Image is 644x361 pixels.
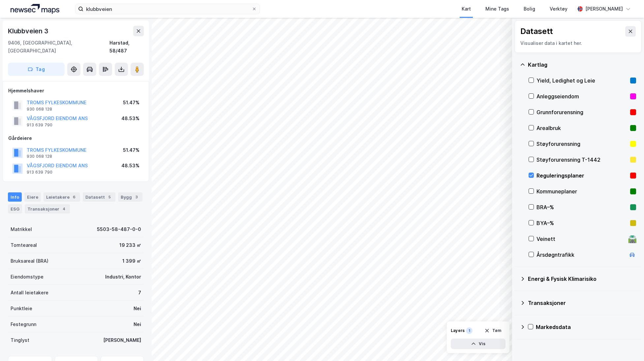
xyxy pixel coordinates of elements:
[451,328,465,333] div: Layers
[536,323,636,331] div: Markedsdata
[537,187,628,195] div: Kommuneplaner
[520,26,553,37] div: Datasett
[537,140,628,148] div: Støyforurensning
[122,257,141,265] div: 1 399 ㎡
[121,162,139,170] div: 48.53%
[134,305,141,312] div: Nei
[480,325,506,336] button: Tøm
[537,219,628,227] div: BYA–%
[105,273,141,281] div: Industri, Kontor
[27,122,52,128] div: 913 639 790
[24,192,41,202] div: Eiere
[138,289,141,297] div: 7
[528,275,636,283] div: Energi & Fysisk Klimarisiko
[71,194,77,200] div: 6
[8,87,143,95] div: Hjemmelshaver
[628,235,637,243] div: 🛣️
[524,5,535,13] div: Bolig
[123,99,139,107] div: 51.47%
[537,235,626,243] div: Veinett
[25,204,70,213] div: Transaksjoner
[119,241,141,249] div: 19 233 ㎡
[8,63,65,76] button: Tag
[83,4,252,14] input: Søk på adresse, matrikkel, gårdeiere, leietakere eller personer
[11,241,37,249] div: Tomteareal
[118,192,142,202] div: Bygg
[61,206,67,212] div: 4
[537,251,626,259] div: Årsdøgntrafikk
[44,192,80,202] div: Leietakere
[11,336,29,344] div: Tinglyst
[97,225,141,233] div: 5503-58-487-0-0
[537,77,628,84] div: Yield, Ledighet og Leie
[109,39,144,55] div: Harstad, 58/487
[27,154,52,159] div: 930 068 128
[537,108,628,116] div: Grunnforurensning
[585,5,623,13] div: [PERSON_NAME]
[528,299,636,307] div: Transaksjoner
[8,134,143,142] div: Gårdeiere
[8,39,109,55] div: 9406, [GEOGRAPHIC_DATA], [GEOGRAPHIC_DATA]
[11,257,48,265] div: Bruksareal (BRA)
[11,4,59,14] img: logo.a4113a55bc3d86da70a041830d287a7e.svg
[106,194,113,200] div: 5
[11,320,36,328] div: Festegrunn
[11,289,48,297] div: Antall leietakere
[83,192,115,202] div: Datasett
[11,305,32,312] div: Punktleie
[123,146,139,154] div: 51.47%
[537,124,628,132] div: Arealbruk
[537,92,628,100] div: Anleggseiendom
[537,172,628,180] div: Reguleringsplaner
[8,192,22,202] div: Info
[121,115,139,122] div: 48.53%
[466,327,473,334] div: 1
[27,170,52,175] div: 913 639 790
[11,273,44,281] div: Eiendomstype
[134,320,141,328] div: Nei
[611,329,644,361] iframe: Chat Widget
[27,107,52,112] div: 930 068 128
[537,156,628,164] div: Støyforurensning T-1442
[520,39,636,47] div: Visualiser data i kartet her.
[462,5,471,13] div: Kart
[133,194,140,200] div: 3
[550,5,567,13] div: Verktøy
[11,225,32,233] div: Matrikkel
[451,339,506,349] button: Vis
[485,5,509,13] div: Mine Tags
[537,203,628,211] div: BRA–%
[611,329,644,361] div: Kontrollprogram for chat
[8,26,50,36] div: Klubbveien 3
[8,204,22,213] div: ESG
[528,61,636,69] div: Kartlag
[103,336,141,344] div: [PERSON_NAME]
